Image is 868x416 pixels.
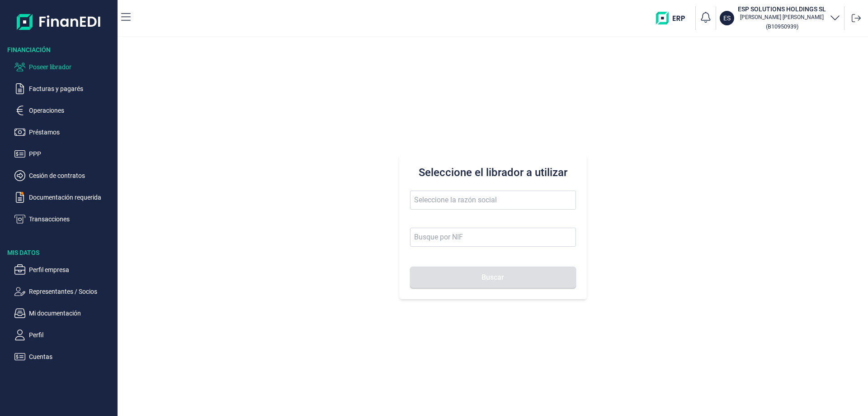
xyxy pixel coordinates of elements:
[410,267,576,288] button: Buscar
[29,351,114,362] p: Cuentas
[410,228,576,247] input: Busque por NIF
[29,330,114,340] p: Perfil
[14,308,114,319] button: Mi documentación
[410,191,576,210] input: Seleccione la razón social
[29,62,114,72] p: Poseer librador
[14,105,114,116] button: Operaciones
[29,127,114,138] p: Préstamos
[410,165,576,180] h3: Seleccione el librador a utilizar
[29,192,114,203] p: Documentación requerida
[766,23,798,30] small: Copiar cif
[29,170,114,181] p: Cesión de contratos
[738,5,826,14] h3: ESP SOLUTIONS HOLDINGS SL
[723,14,731,23] p: ES
[29,148,114,159] p: PPP
[14,286,114,297] button: Representantes / Socios
[14,214,114,225] button: Transacciones
[29,264,114,275] p: Perfil empresa
[738,14,826,21] p: [PERSON_NAME] [PERSON_NAME]
[14,192,114,203] button: Documentación requerida
[14,83,114,94] button: Facturas y pagarés
[720,5,840,32] button: ESESP SOLUTIONS HOLDINGS SL[PERSON_NAME] [PERSON_NAME](B10950939)
[29,105,114,116] p: Operaciones
[14,264,114,275] button: Perfil empresa
[17,7,101,36] img: Logo de aplicación
[481,274,504,281] span: Buscar
[29,286,114,297] p: Representantes / Socios
[14,330,114,340] button: Perfil
[29,308,114,319] p: Mi documentación
[656,12,692,24] img: erp
[14,62,114,72] button: Poseer librador
[29,83,114,94] p: Facturas y pagarés
[14,148,114,159] button: PPP
[14,127,114,138] button: Préstamos
[29,214,114,225] p: Transacciones
[14,351,114,362] button: Cuentas
[14,170,114,181] button: Cesión de contratos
